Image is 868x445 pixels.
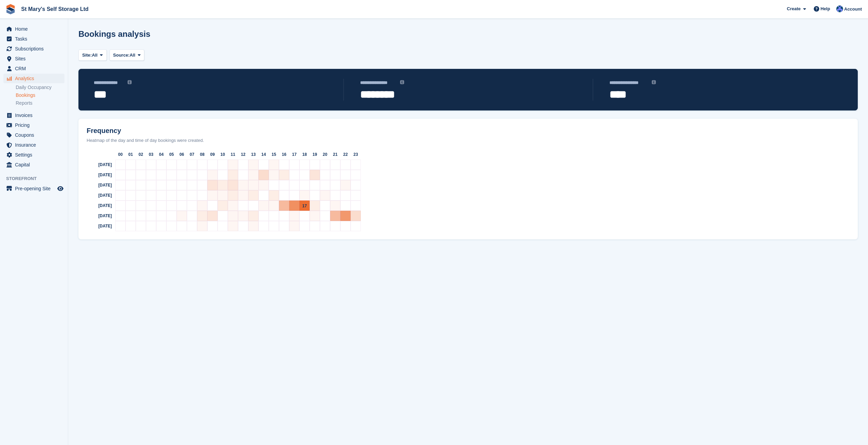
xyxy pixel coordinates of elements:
a: menu [3,184,64,193]
a: menu [3,54,64,63]
div: [DATE] [81,201,115,211]
div: 03 [146,149,156,160]
button: Site: All [78,49,107,61]
span: Site: [82,52,92,59]
a: menu [3,64,64,73]
div: 01 [126,149,136,160]
div: 08 [197,149,207,160]
img: icon-info-grey-7440780725fd019a000dd9b08b2336e03edf1995a4989e88bcd33f0948082b44.svg [400,80,404,84]
h2: Frequency [81,127,855,135]
img: Matthew Keenan [836,5,843,12]
div: 19 [310,149,320,160]
div: 07 [187,149,197,160]
div: 02 [136,149,146,160]
a: menu [3,130,64,140]
a: menu [3,120,64,130]
a: Bookings [16,92,64,99]
div: 13 [248,149,259,160]
span: Coupons [15,130,56,140]
span: Home [15,24,56,34]
img: icon-info-grey-7440780725fd019a000dd9b08b2336e03edf1995a4989e88bcd33f0948082b44.svg [652,80,656,84]
div: [DATE] [81,160,115,170]
span: Pricing [15,120,56,130]
div: [DATE] [81,180,115,190]
span: Pre-opening Site [15,184,56,193]
div: Heatmap of the day and time of day bookings were created. [81,137,855,144]
button: Source: All [109,49,145,61]
div: [DATE] [81,211,115,221]
a: menu [3,150,64,160]
span: Subscriptions [15,44,56,54]
span: Analytics [15,74,56,83]
div: 18 [299,149,310,160]
div: 22 [340,149,351,160]
a: Reports [16,100,64,106]
div: 05 [166,149,177,160]
span: 17 [302,204,307,208]
div: [DATE] [81,170,115,180]
div: 17 [289,149,299,160]
span: Create [787,5,800,12]
div: 04 [156,149,166,160]
img: icon-info-grey-7440780725fd019a000dd9b08b2336e03edf1995a4989e88bcd33f0948082b44.svg [128,80,132,84]
div: 10 [218,149,228,160]
span: Account [844,6,862,13]
img: stora-icon-8386f47178a22dfd0bd8f6a31ec36ba5ce8667c1dd55bd0f319d3a0aa187defe.svg [5,4,16,14]
a: menu [3,110,64,120]
span: All [92,52,98,59]
div: 00 [115,149,126,160]
span: Insurance [15,140,56,150]
span: Source: [113,52,130,59]
div: 06 [177,149,187,160]
div: [DATE] [81,190,115,201]
div: 23 [351,149,361,160]
div: 09 [207,149,218,160]
div: 21 [330,149,340,160]
a: menu [3,44,64,54]
div: 14 [259,149,269,160]
div: [DATE] [81,221,115,231]
span: Settings [15,150,56,160]
a: menu [3,160,64,169]
div: 15 [269,149,279,160]
a: menu [3,74,64,83]
div: 12 [238,149,248,160]
a: Daily Occupancy [16,84,64,91]
span: All [130,52,135,59]
span: Storefront [6,175,68,182]
span: Tasks [15,34,56,44]
a: menu [3,24,64,34]
div: 11 [228,149,238,160]
span: Sites [15,54,56,63]
span: CRM [15,64,56,73]
span: Capital [15,160,56,169]
h1: Bookings analysis [78,29,150,39]
span: Help [821,5,830,12]
span: Invoices [15,110,56,120]
div: 16 [279,149,289,160]
a: Preview store [56,184,64,193]
div: 20 [320,149,330,160]
a: menu [3,140,64,150]
a: St Mary's Self Storage Ltd [18,3,91,15]
a: menu [3,34,64,44]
